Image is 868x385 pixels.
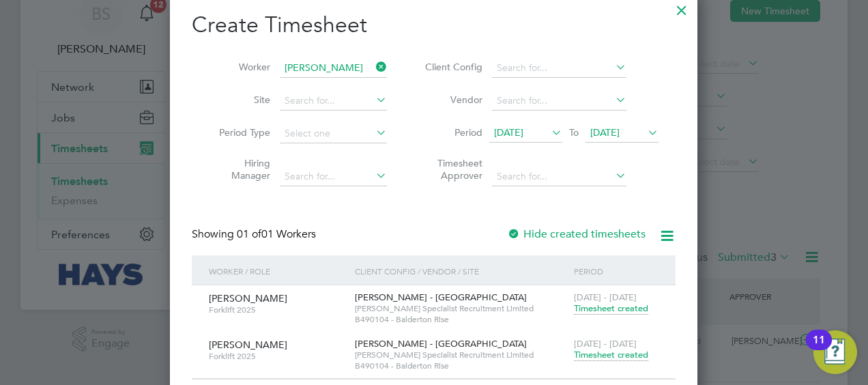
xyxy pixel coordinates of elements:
span: [PERSON_NAME] [209,339,287,351]
span: Forklift 2025 [209,351,345,362]
span: Timesheet created [574,302,648,315]
span: [DATE] - [DATE] [574,338,637,350]
input: Search for... [492,91,626,111]
input: Search for... [280,167,387,186]
div: Showing [192,227,319,242]
button: Open Resource Center, 11 new notifications [813,330,857,374]
span: Timesheet created [574,349,648,361]
h2: Create Timesheet [192,11,676,40]
label: Client Config [421,61,482,73]
div: Period [570,255,662,287]
input: Select one [280,124,387,143]
span: [PERSON_NAME] [209,292,287,304]
span: 01 of [237,227,261,241]
label: Worker [209,61,270,73]
span: B490104 - Balderton Rise [355,360,567,371]
span: [DATE] [494,126,523,139]
label: Hiring Manager [209,157,270,182]
div: 11 [813,340,825,358]
label: Vendor [421,94,482,106]
span: Forklift 2025 [209,304,345,315]
span: [PERSON_NAME] - [GEOGRAPHIC_DATA] [355,291,527,303]
label: Hide created timesheets [507,227,646,241]
label: Site [209,94,270,106]
span: B490104 - Balderton Rise [355,314,567,325]
label: Period [421,126,482,139]
label: Period Type [209,126,270,139]
span: [PERSON_NAME] Specialist Recruitment Limited [355,303,567,314]
span: [DATE] - [DATE] [574,291,637,303]
label: Timesheet Approver [421,157,482,182]
input: Search for... [492,59,626,78]
input: Search for... [280,59,387,78]
div: Worker / Role [205,255,351,287]
span: [PERSON_NAME] Specialist Recruitment Limited [355,350,567,360]
span: 01 Workers [237,227,316,241]
div: Client Config / Vendor / Site [351,255,570,287]
span: To [565,124,583,141]
input: Search for... [492,167,626,186]
span: [PERSON_NAME] - [GEOGRAPHIC_DATA] [355,338,527,350]
span: [DATE] [590,126,620,139]
input: Search for... [280,91,387,111]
